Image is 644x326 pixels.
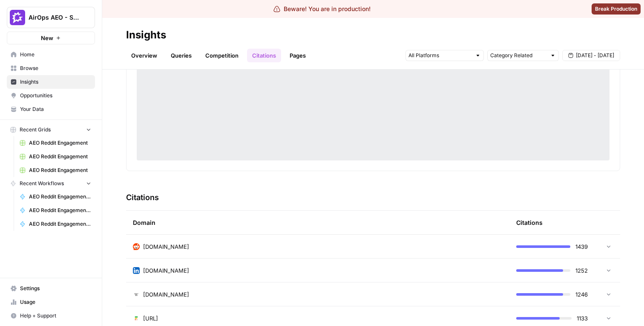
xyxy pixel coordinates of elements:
[595,5,637,13] span: Break Production
[247,49,281,62] a: Citations
[20,126,51,134] span: Recent Grids
[16,163,95,177] a: AEO Reddit Engagement
[29,166,91,174] span: AEO Reddit Engagement
[592,3,641,15] button: Break Production
[126,192,159,204] h3: Citations
[29,139,91,147] span: AEO Reddit Engagement
[7,89,95,102] a: Opportunities
[7,75,95,89] a: Insights
[20,78,91,86] span: Insights
[29,193,91,201] span: AEO Reddit Engagement - Fork
[516,211,543,234] div: Citations
[133,243,140,250] img: m2cl2pnoess66jx31edqk0jfpcfn
[20,64,91,72] span: Browse
[16,190,95,204] a: AEO Reddit Engagement - Fork
[7,48,95,61] a: Home
[133,267,140,274] img: ohiio4oour1vdiyjjcsk00o6i5zn
[7,123,95,136] button: Recent Grids
[7,7,95,28] button: Workspace: AirOps AEO - Single Brand (Gong)
[576,52,614,59] span: [DATE] - [DATE]
[143,266,189,275] span: [DOMAIN_NAME]
[16,150,95,163] a: AEO Reddit Engagement
[20,51,91,58] span: Home
[20,180,64,187] span: Recent Workflows
[490,51,546,60] input: Category Related
[575,266,588,275] span: 1252
[41,34,53,42] span: New
[16,204,95,217] a: AEO Reddit Engagement - Fork
[133,315,140,322] img: 8fznx886d46p6caclyoytbpy0v5d
[562,50,620,61] button: [DATE] - [DATE]
[16,136,95,150] a: AEO Reddit Engagement
[408,51,471,60] input: All Platforms
[7,177,95,190] button: Recent Workflows
[29,153,91,160] span: AEO Reddit Engagement
[143,290,189,299] span: [DOMAIN_NAME]
[20,312,91,320] span: Help + Support
[20,105,91,113] span: Your Data
[133,291,140,298] img: vm3p9xuvjyp37igu3cuc8ys7u6zv
[7,61,95,75] a: Browse
[285,49,311,62] a: Pages
[133,211,503,234] div: Domain
[7,309,95,323] button: Help + Support
[126,28,166,42] div: Insights
[200,49,244,62] a: Competition
[10,10,25,25] img: AirOps AEO - Single Brand (Gong) Logo
[29,13,80,22] span: AirOps AEO - Single Brand (Gong)
[29,220,91,228] span: AEO Reddit Engagement - Fork
[577,314,588,323] span: 1133
[273,5,371,13] div: Beware! You are in production!
[20,92,91,99] span: Opportunities
[7,282,95,295] a: Settings
[20,285,91,292] span: Settings
[29,207,91,214] span: AEO Reddit Engagement - Fork
[575,290,588,299] span: 1246
[166,49,197,62] a: Queries
[143,314,158,323] span: [URL]
[7,295,95,309] a: Usage
[20,298,91,306] span: Usage
[7,102,95,116] a: Your Data
[143,242,189,251] span: [DOMAIN_NAME]
[16,217,95,231] a: AEO Reddit Engagement - Fork
[7,32,95,44] button: New
[126,49,162,62] a: Overview
[575,242,588,251] span: 1439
